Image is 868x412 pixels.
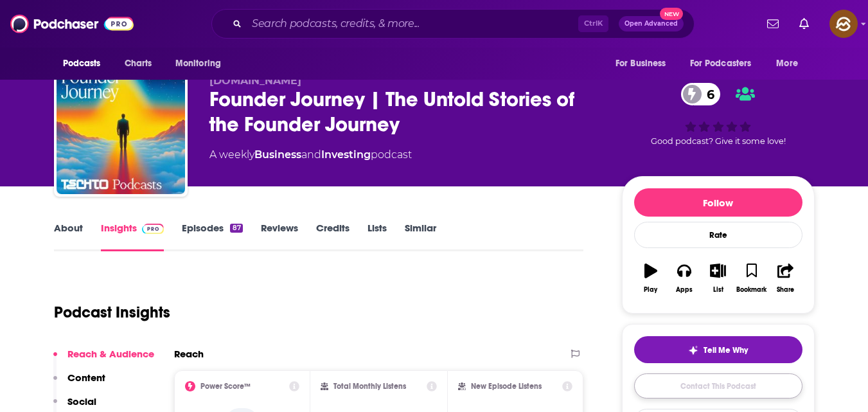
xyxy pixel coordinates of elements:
[634,188,802,217] button: Follow
[607,51,682,76] button: open menu
[53,372,105,395] button: Content
[211,9,695,39] div: Search podcasts, credits, & more...
[63,55,101,73] span: Podcasts
[174,348,204,360] h2: Reach
[54,303,170,322] h1: Podcast Insights
[681,83,721,105] a: 6
[333,382,406,391] h2: Total Monthly Listens
[651,136,786,146] span: Good podcast? Give it some love!
[634,255,668,301] button: Play
[230,224,242,233] div: 87
[67,395,96,408] p: Social
[676,286,693,294] div: Apps
[777,286,794,294] div: Share
[209,147,412,163] div: A weekly podcast
[701,255,734,301] button: List
[634,336,802,363] button: tell me why sparkleTell Me Why
[578,15,608,32] span: Ctrl K
[125,55,152,73] span: Charts
[634,222,802,248] div: Rate
[182,222,242,251] a: Episodes87
[10,12,134,36] img: Podchaser - Follow, Share and Rate Podcasts
[619,16,684,31] button: Open AdvancedNew
[624,21,678,27] span: Open Advanced
[768,255,802,301] button: Share
[660,8,683,20] span: New
[247,13,578,34] input: Search podcasts, credits, & more...
[321,148,371,161] a: Investing
[254,148,301,161] a: Business
[762,13,784,35] a: Show notifications dropdown
[54,51,118,76] button: open menu
[67,348,154,360] p: Reach & Audience
[53,348,154,372] button: Reach & Audience
[101,222,164,251] a: InsightsPodchaser Pro
[261,222,298,251] a: Reviews
[690,55,752,73] span: For Podcasters
[735,255,768,301] button: Bookmark
[200,382,251,391] h2: Power Score™
[767,51,814,76] button: open menu
[668,255,701,301] button: Apps
[634,373,802,399] a: Contact This Podcast
[301,148,321,161] span: and
[776,55,798,73] span: More
[688,345,698,355] img: tell me why sparkle
[405,222,436,251] a: Similar
[175,55,221,73] span: Monitoring
[829,10,858,38] button: Show profile menu
[54,222,83,251] a: About
[57,66,185,194] img: Founder Journey | The Untold Stories of the Founder Journey
[316,222,350,251] a: Credits
[116,51,160,76] a: Charts
[67,372,105,384] p: Content
[694,83,721,105] span: 6
[704,345,748,355] span: Tell Me Why
[622,75,815,154] div: 6Good podcast? Give it some love!
[794,13,814,35] a: Show notifications dropdown
[682,51,770,76] button: open menu
[713,286,723,294] div: List
[829,10,858,38] img: User Profile
[471,382,542,391] h2: New Episode Listens
[142,224,164,234] img: Podchaser Pro
[829,10,858,38] span: Logged in as hey85204
[209,75,301,87] span: [DOMAIN_NAME]
[644,286,657,294] div: Play
[166,51,238,76] button: open menu
[736,286,766,294] div: Bookmark
[616,55,666,73] span: For Business
[368,222,387,251] a: Lists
